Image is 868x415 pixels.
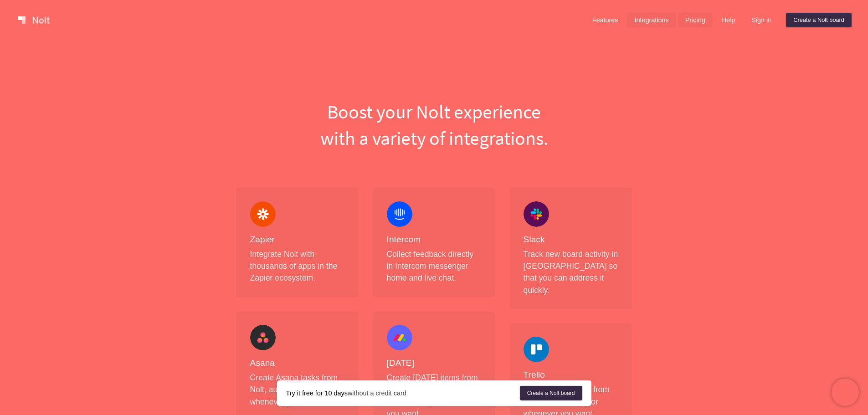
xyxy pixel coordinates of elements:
[250,248,345,284] p: Integrate Nolt with thousands of apps in the Zapier ecosystem.
[250,234,345,246] h4: Zapier
[678,13,713,27] a: Pricing
[524,369,618,381] h4: Trello
[387,234,482,246] h4: Intercom
[286,389,520,398] div: without a credit card
[524,248,618,297] p: Track new board activity in [GEOGRAPHIC_DATA] so that you can address it quickly.
[786,13,852,27] a: Create a Nolt board
[229,98,639,151] h1: Boost your Nolt experience with a variety of integrations.
[832,379,859,406] iframe: Chatra live chat
[520,386,582,400] a: Create a Nolt board
[744,13,779,27] a: Sign in
[250,358,345,369] h4: Asana
[286,389,348,397] strong: Try it free for 10 days
[714,13,743,27] a: Help
[524,234,618,246] h4: Slack
[250,372,345,408] p: Create Asana tasks from Nolt, automatically or whenever you want.
[387,248,482,284] p: Collect feedback directly in Intercom messenger home and live chat.
[387,358,482,369] h4: [DATE]
[585,13,626,27] a: Features
[627,13,676,27] a: Integrations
